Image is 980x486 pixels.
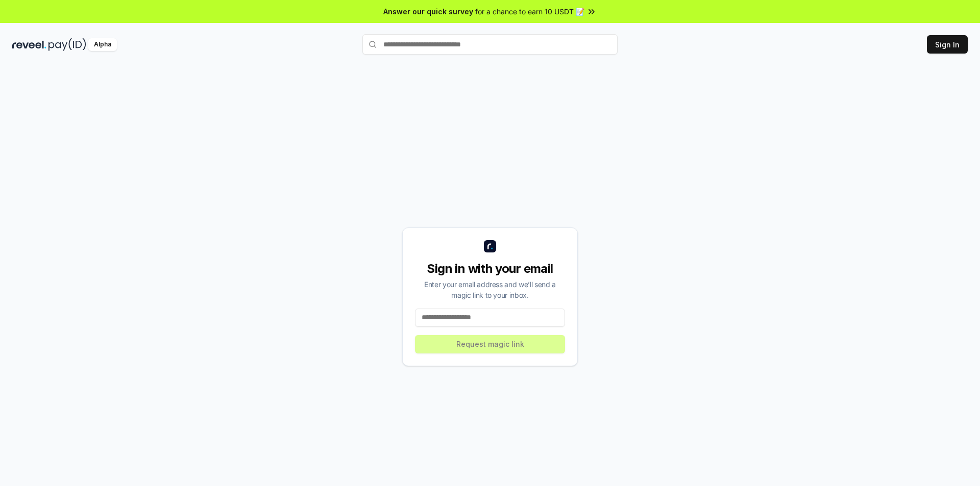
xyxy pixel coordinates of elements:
[48,38,86,51] img: pay_id
[383,6,473,17] span: Answer our quick survey
[475,6,584,17] span: for a chance to earn 10 USDT 📝
[927,35,968,54] button: Sign In
[415,261,565,277] div: Sign in with your email
[484,240,496,252] img: logo_small
[12,38,46,51] img: reveel_dark
[415,279,565,300] div: Enter your email address and we’ll send a magic link to your inbox.
[88,38,117,51] div: Alpha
